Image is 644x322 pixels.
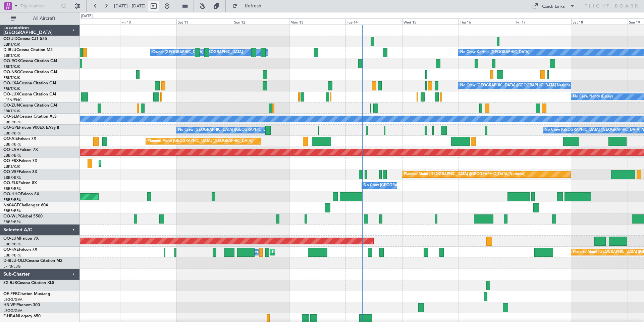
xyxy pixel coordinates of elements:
[3,137,18,141] span: OO-AIE
[3,314,19,318] span: F-HBAN
[152,47,243,57] div: Owner [GEOGRAPHIC_DATA]-[GEOGRAPHIC_DATA]
[3,159,37,163] a: OO-FSXFalcon 7X
[459,18,515,25] div: Thu 16
[3,259,26,263] span: D-IBLU-OLD
[3,170,37,174] a: OO-VSFFalcon 8X
[239,4,267,8] span: Refresh
[3,164,20,169] a: EBKT/KJK
[571,18,628,25] div: Sat 18
[3,148,38,152] a: OO-LAHFalcon 7X
[3,181,37,185] a: OO-ELKFalcon 8X
[178,125,290,135] div: No Crew [GEOGRAPHIC_DATA] ([GEOGRAPHIC_DATA] National)
[402,18,459,25] div: Wed 15
[272,247,331,257] div: Planned Maint Melsbroek Air Base
[101,158,179,168] div: Planned Maint Kortrijk-[GEOGRAPHIC_DATA]
[3,281,17,285] span: SX-RJB
[3,97,22,103] a: LFSN/ENC
[3,303,16,307] span: HB-VPI
[3,264,21,269] a: LFPB/LBG
[3,281,54,285] a: SX-RJBCessna Citation XLS
[3,153,21,158] a: EBBR/BRU
[3,81,19,85] span: OO-LXA
[148,136,253,146] div: Planned Maint [GEOGRAPHIC_DATA] ([GEOGRAPHIC_DATA])
[233,18,289,25] div: Sun 12
[3,292,18,296] span: OE-FFB
[3,214,20,218] span: OO-WLP
[3,208,21,213] a: EBBR/BRU
[515,18,571,25] div: Fri 17
[3,92,19,96] span: OO-LUX
[542,3,565,10] div: Quick Links
[3,248,19,252] span: OO-FAE
[3,104,20,108] span: OO-ZUN
[3,53,20,58] a: EBKT/KJK
[114,3,146,9] span: [DATE] - [DATE]
[81,13,93,19] div: [DATE]
[229,1,269,11] button: Refresh
[3,192,21,196] span: OO-HHO
[3,214,43,218] a: OO-WLPGlobal 5500
[64,18,120,25] div: Thu 9
[3,303,40,307] a: HB-VPIPhenom 300
[176,18,233,25] div: Sat 11
[3,109,20,114] a: EBKT/KJK
[3,75,20,80] a: EBKT/KJK
[3,219,21,225] a: EBBR/BRU
[345,18,402,25] div: Tue 14
[3,115,57,119] a: OO-SLMCessna Citation XLS
[3,203,19,207] span: N604GF
[120,18,176,25] div: Fri 10
[3,131,21,136] a: EBBR/BRU
[3,59,57,63] a: OO-ROKCessna Citation CJ4
[3,70,20,74] span: OO-NSG
[3,92,56,96] a: OO-LUXCessna Citation CJ4
[3,120,21,125] a: EBBR/BRU
[17,16,71,21] span: All Aircraft
[20,1,59,11] input: Trip Number
[3,37,17,41] span: OO-JID
[3,314,41,318] a: F-HBANLegacy 650
[3,86,20,91] a: EBKT/KJK
[460,81,573,91] div: No Crew [GEOGRAPHIC_DATA] ([GEOGRAPHIC_DATA] National)
[3,170,19,174] span: OO-VSF
[3,237,20,241] span: OO-LUM
[3,137,36,141] a: OO-AIEFalcon 7X
[3,253,21,258] a: EBBR/BRU
[3,192,39,196] a: OO-HHOFalcon 8X
[3,59,20,63] span: OO-ROK
[529,1,578,11] button: Quick Links
[573,92,613,102] div: No Crew Nancy (Essey)
[3,292,50,296] a: OE-FFBCitation Mustang
[3,259,62,263] a: D-IBLU-OLDCessna Citation M2
[3,115,19,119] span: OO-SLM
[3,181,18,185] span: OO-ELK
[3,37,47,41] a: OO-JIDCessna CJ1 525
[3,48,53,52] a: D-IBLUCessna Citation M2
[3,64,20,69] a: EBKT/KJK
[3,175,21,180] a: EBBR/BRU
[3,242,21,247] a: EBBR/BRU
[3,104,57,108] a: OO-ZUNCessna Citation CJ4
[3,126,59,130] a: OO-GPEFalcon 900EX EASy II
[460,47,529,57] div: No Crew Kortrijk-[GEOGRAPHIC_DATA]
[3,48,16,52] span: D-IBLU
[404,169,525,179] div: Planned Maint [GEOGRAPHIC_DATA] ([GEOGRAPHIC_DATA] National)
[3,308,22,313] a: LSGG/GVA
[364,180,476,191] div: No Crew [GEOGRAPHIC_DATA] ([GEOGRAPHIC_DATA] National)
[3,197,21,202] a: EBBR/BRU
[3,142,21,147] a: EBBR/BRU
[289,18,345,25] div: Mon 13
[3,81,56,85] a: OO-LXACessna Citation CJ4
[3,297,22,302] a: LSGG/GVA
[3,237,39,241] a: OO-LUMFalcon 7X
[3,186,21,191] a: EBBR/BRU
[3,126,19,130] span: OO-GPE
[3,159,19,163] span: OO-FSX
[3,203,48,207] a: N604GFChallenger 604
[7,13,73,24] button: All Aircraft
[3,70,57,74] a: OO-NSGCessna Citation CJ4
[3,148,19,152] span: OO-LAH
[3,248,37,252] a: OO-FAEFalcon 7X
[3,42,20,47] a: EBKT/KJK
